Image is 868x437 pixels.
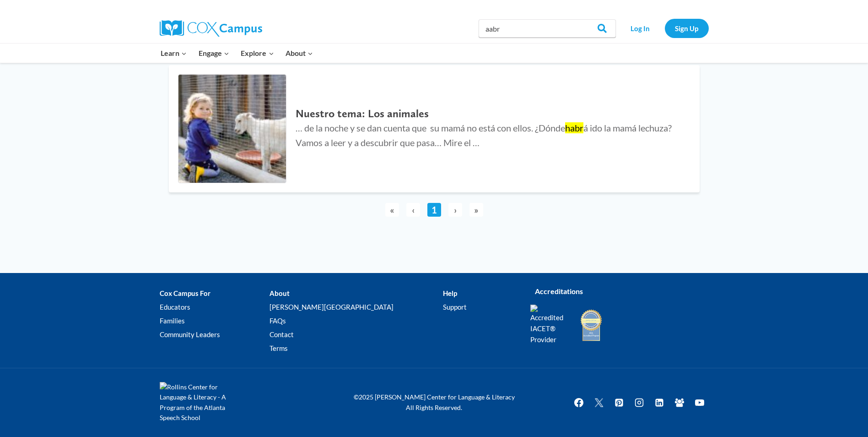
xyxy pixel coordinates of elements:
a: Families [160,314,270,328]
a: Community Leaders [160,328,270,342]
a: Nuestro tema: Los animales Nuestro tema: Los animales … de la noche y se dan cuenta que su mamá n... [169,65,700,192]
a: Facebook [570,393,588,412]
button: Child menu of Engage [193,44,235,63]
img: Accredited IACET® Provider [530,305,569,345]
a: Instagram [630,393,648,412]
img: Rollins Center for Language & Literacy - A Program of the Atlanta Speech School [160,382,242,423]
a: YouTube [690,393,709,412]
button: Child menu of Explore [235,44,280,63]
a: FAQs [270,314,443,328]
a: Support [443,300,516,314]
a: Log In [620,19,660,38]
button: Child menu of About [280,44,319,63]
img: Nuestro tema: Los animales [178,75,286,183]
nav: Primary Navigation [155,44,319,63]
mark: habr [565,122,583,133]
img: Twitter X icon white [593,397,604,408]
a: Contact [270,328,443,342]
span: « [385,203,399,217]
p: ©2025 [PERSON_NAME] Center for Language & Literacy All Rights Reserved. [347,392,521,413]
img: Cox Campus [160,20,262,37]
a: Pinterest [610,393,628,412]
span: ‹ [406,203,420,217]
a: Sign Up [665,19,709,38]
a: Twitter [590,393,608,412]
h2: Nuestro tema: Los animales [296,107,681,120]
a: Linkedin [650,393,669,412]
input: Search Cox Campus [479,19,616,38]
strong: Accreditations [535,287,583,295]
span: … de la noche y se dan cuenta que su mamá no está con ellos. ¿Dónde á ido la mamá lechuza? Vamos ... [296,122,674,148]
span: » [469,203,483,217]
img: IDA Accredited [580,308,603,342]
a: 1 [427,203,441,217]
a: [PERSON_NAME][GEOGRAPHIC_DATA] [270,300,443,314]
a: Terms [270,342,443,355]
nav: Secondary Navigation [620,19,709,38]
a: Educators [160,300,270,314]
span: › [448,203,462,217]
button: Child menu of Learn [155,44,193,63]
a: Facebook Group [670,393,689,412]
